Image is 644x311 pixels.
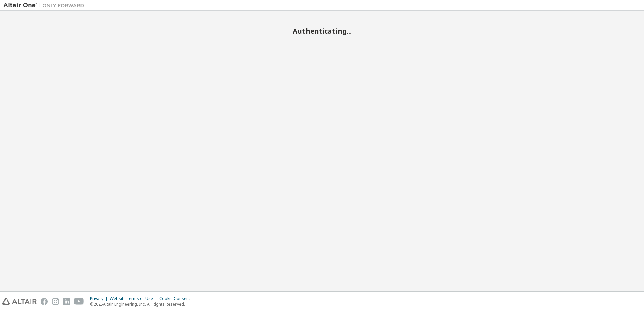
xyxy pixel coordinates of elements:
[90,301,194,307] p: © 2025 Altair Engineering, Inc. All Rights Reserved.
[3,2,88,9] img: Altair One
[52,298,59,305] img: instagram.svg
[159,296,194,301] div: Cookie Consent
[63,298,70,305] img: linkedin.svg
[74,298,84,305] img: youtube.svg
[90,296,110,301] div: Privacy
[110,296,159,301] div: Website Terms of Use
[2,298,37,305] img: altair_logo.svg
[41,298,48,305] img: facebook.svg
[3,27,641,35] h2: Authenticating...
